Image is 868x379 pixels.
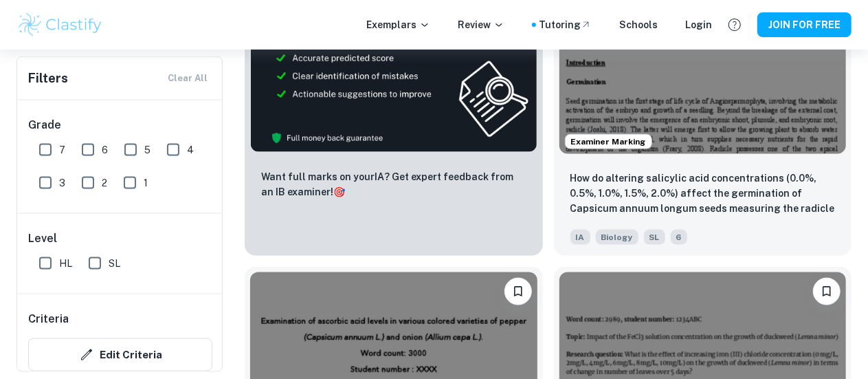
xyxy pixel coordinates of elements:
[333,186,345,197] span: 🎯
[619,17,658,32] a: Schools
[539,17,592,32] a: Tutoring
[16,11,104,39] img: Clastify logo
[144,175,148,191] span: 1
[59,142,65,158] span: 7
[28,69,68,88] h6: Filters
[28,117,212,133] h6: Grade
[685,17,712,32] a: Login
[570,171,836,217] p: How do altering salicylic acid concentrations (0.0%, 0.5%, 1.0%, 1.5%, 2.0%) affect the germinati...
[102,175,107,191] span: 2
[144,142,151,158] span: 5
[757,12,852,37] button: JOIN FOR FREE
[366,17,430,32] p: Exemplars
[28,230,212,247] h6: Level
[109,256,120,271] span: SL
[59,256,72,271] span: HL
[570,230,590,245] span: IA
[504,278,532,305] button: Please log in to bookmark exemplars
[458,17,504,32] p: Review
[102,142,108,158] span: 6
[28,338,212,371] button: Edit Criteria
[644,230,665,245] span: SL
[566,136,652,148] span: Examiner Marking
[813,278,841,305] button: Please log in to bookmark exemplars
[59,175,65,191] span: 3
[723,13,746,36] button: Help and Feedback
[187,142,194,158] span: 4
[261,169,526,199] p: Want full marks on your IA ? Get expert feedback from an IB examiner!
[28,311,69,327] h6: Criteria
[671,230,687,245] span: 6
[596,230,638,245] span: Biology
